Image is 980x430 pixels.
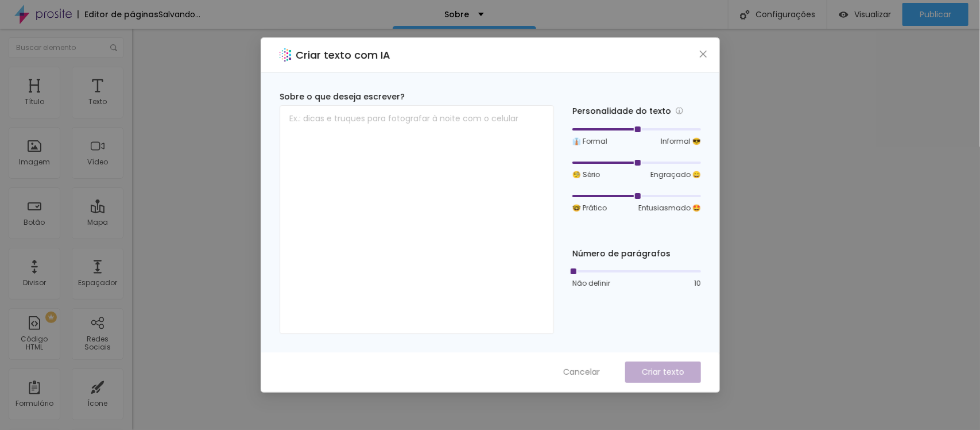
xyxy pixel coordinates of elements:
[296,48,390,62] font: Criar texto com IA
[572,278,610,288] font: Não definir
[839,10,849,20] img: view-1.svg
[9,37,123,58] input: Buscar elemento
[572,105,671,117] font: Personalidade do texto
[661,136,701,146] font: Informal 😎
[84,334,111,352] font: Redes Sociais
[920,9,951,20] font: Publicar
[158,10,200,18] div: Salvando...
[88,398,108,408] font: Ícone
[694,278,701,288] font: 10
[697,48,709,60] button: Fechar
[638,203,701,213] font: Entusiasmado 🤩
[84,9,158,20] font: Editor de páginas
[902,3,969,26] button: Publicar
[280,91,405,102] font: Sobre o que deseja escrever?
[563,366,600,378] font: Cancelar
[572,203,607,213] font: 🤓 Prático
[87,157,108,167] font: Vídeo
[88,97,107,106] font: Texto
[132,29,980,430] iframe: Editor
[21,334,48,352] font: Código HTML
[19,157,50,167] font: Imagem
[572,248,671,259] font: Número de parágrafos
[740,10,750,20] img: Ícone
[552,362,611,383] button: Cancelar
[25,97,44,106] font: Título
[625,362,701,383] button: Criar texto
[756,9,815,20] font: Configurações
[87,217,108,227] font: Mapa
[572,136,607,146] font: 👔 Formal
[23,278,46,287] font: Divisor
[650,170,701,179] font: Engraçado 😄
[110,44,117,51] img: Ícone
[445,9,470,20] font: Sobre
[827,3,902,26] button: Visualizar
[78,278,117,287] font: Espaçador
[854,9,891,20] font: Visualizar
[699,49,708,59] span: fechar
[16,398,53,408] font: Formulário
[572,170,600,179] font: 🧐 Sério
[24,217,45,227] font: Botão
